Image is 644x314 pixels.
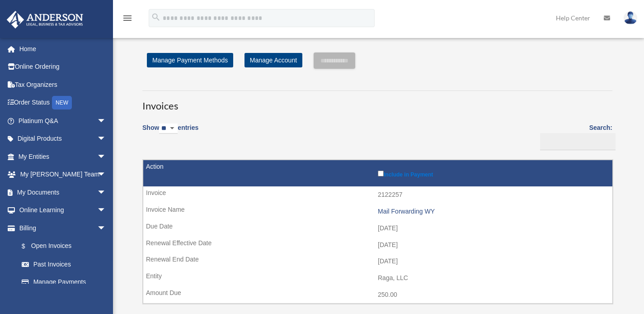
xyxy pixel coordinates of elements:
[143,237,612,254] td: [DATE]
[97,112,115,130] span: arrow_drop_down
[6,76,120,94] a: Tax Organizers
[97,130,115,148] span: arrow_drop_down
[6,147,120,166] a: My Entitiesarrow_drop_down
[6,58,120,76] a: Online Ordering
[6,166,120,184] a: My [PERSON_NAME] Teamarrow_drop_down
[378,169,608,178] label: Include in Payment
[142,122,198,143] label: Show entries
[244,53,302,67] a: Manage Account
[122,13,133,24] i: menu
[97,183,115,202] span: arrow_drop_down
[6,219,115,237] a: Billingarrow_drop_down
[147,53,233,67] a: Manage Payment Methods
[537,122,612,150] label: Search:
[624,11,637,24] img: User Pic
[159,124,178,134] select: Showentries
[97,147,115,166] span: arrow_drop_down
[143,286,612,304] td: 250.00
[6,201,120,219] a: Online Learningarrow_drop_down
[27,241,31,252] span: $
[143,186,612,204] td: 2122257
[540,133,616,150] input: Search:
[6,112,120,130] a: Platinum Q&Aarrow_drop_down
[143,270,612,287] td: Raga, LLC
[6,130,120,148] a: Digital Productsarrow_drop_down
[97,219,115,238] span: arrow_drop_down
[151,12,161,22] i: search
[142,90,612,113] h3: Invoices
[52,96,72,109] div: NEW
[6,40,120,58] a: Home
[6,183,120,201] a: My Documentsarrow_drop_down
[13,237,111,256] a: $Open Invoices
[143,253,612,270] td: [DATE]
[97,166,115,184] span: arrow_drop_down
[378,171,384,176] input: Include in Payment
[6,94,120,112] a: Order StatusNEW
[4,11,86,29] img: Anderson Advisors Platinum Portal
[143,220,612,237] td: [DATE]
[378,208,608,215] div: Mail Forwarding WY
[13,255,115,273] a: Past Invoices
[13,273,115,291] a: Manage Payments
[97,201,115,220] span: arrow_drop_down
[122,16,133,24] a: menu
